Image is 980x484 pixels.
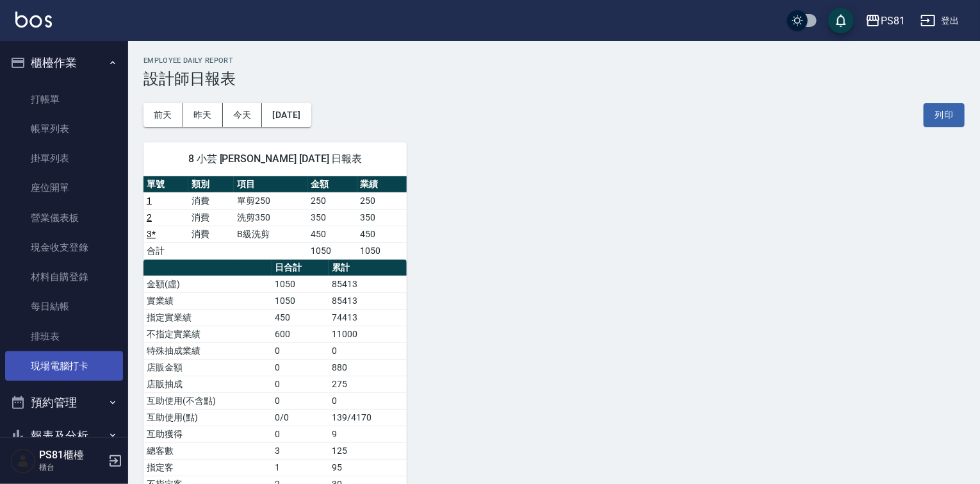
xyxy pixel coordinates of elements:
td: 74413 [329,309,407,326]
th: 業績 [357,176,407,193]
button: 登出 [915,9,965,33]
td: 金額(虛) [143,276,272,292]
a: 現金收支登錄 [5,233,123,262]
a: 現場電腦打卡 [5,351,123,381]
td: 指定客 [143,459,272,476]
button: 預約管理 [5,386,123,419]
td: 9 [329,426,407,442]
a: 材料自購登錄 [5,262,123,292]
td: 125 [329,442,407,459]
td: B級洗剪 [234,226,307,242]
td: 0 [329,342,407,359]
a: 帳單列表 [5,114,123,144]
td: 不指定實業績 [143,326,272,342]
td: 1050 [272,276,329,292]
h2: Employee Daily Report [143,56,965,65]
td: 0 [272,376,329,392]
button: 昨天 [183,103,223,127]
a: 座位開單 [5,173,123,203]
td: 1050 [272,292,329,309]
td: 139/4170 [329,409,407,426]
button: 前天 [143,103,183,127]
td: 店販抽成 [143,376,272,392]
th: 項目 [234,176,307,193]
a: 排班表 [5,322,123,351]
td: 450 [307,226,357,242]
a: 2 [147,212,152,222]
th: 類別 [188,176,233,193]
button: 列印 [924,103,965,127]
td: 1050 [307,242,357,259]
td: 互助使用(點) [143,409,272,426]
td: 95 [329,459,407,476]
td: 250 [357,192,407,209]
td: 275 [329,376,407,392]
td: 450 [357,226,407,242]
td: 0/0 [272,409,329,426]
th: 累計 [329,260,407,276]
button: save [828,8,854,33]
img: Logo [15,12,52,28]
td: 450 [272,309,329,326]
td: 0 [329,392,407,409]
td: 0 [272,359,329,376]
td: 85413 [329,276,407,292]
td: 0 [272,426,329,442]
td: 消費 [188,192,233,209]
td: 店販金額 [143,359,272,376]
td: 0 [272,342,329,359]
button: 報表及分析 [5,419,123,453]
a: 1 [147,196,152,206]
span: 8 小芸 [PERSON_NAME] [DATE] 日報表 [159,153,391,165]
td: 11000 [329,326,407,342]
img: Person [10,448,36,474]
td: 350 [357,209,407,226]
td: 3 [272,442,329,459]
p: 櫃台 [39,462,104,473]
th: 日合計 [272,260,329,276]
td: 特殊抽成業績 [143,342,272,359]
td: 總客數 [143,442,272,459]
a: 每日結帳 [5,292,123,321]
div: PS81 [881,13,905,29]
td: 指定實業績 [143,309,272,326]
td: 消費 [188,209,233,226]
td: 互助獲得 [143,426,272,442]
th: 單號 [143,176,188,193]
td: 85413 [329,292,407,309]
td: 600 [272,326,329,342]
h3: 設計師日報表 [143,70,965,88]
a: 打帳單 [5,85,123,114]
button: PS81 [860,8,910,34]
td: 1 [272,459,329,476]
td: 880 [329,359,407,376]
td: 合計 [143,242,188,259]
a: 營業儀表板 [5,203,123,233]
td: 1050 [357,242,407,259]
td: 消費 [188,226,233,242]
button: [DATE] [262,103,311,127]
h5: PS81櫃檯 [39,449,104,462]
td: 0 [272,392,329,409]
button: 櫃檯作業 [5,46,123,79]
td: 350 [307,209,357,226]
td: 250 [307,192,357,209]
th: 金額 [307,176,357,193]
td: 互助使用(不含點) [143,392,272,409]
td: 實業績 [143,292,272,309]
button: 今天 [223,103,263,127]
table: a dense table [143,176,407,260]
a: 掛單列表 [5,144,123,173]
td: 單剪250 [234,192,307,209]
td: 洗剪350 [234,209,307,226]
